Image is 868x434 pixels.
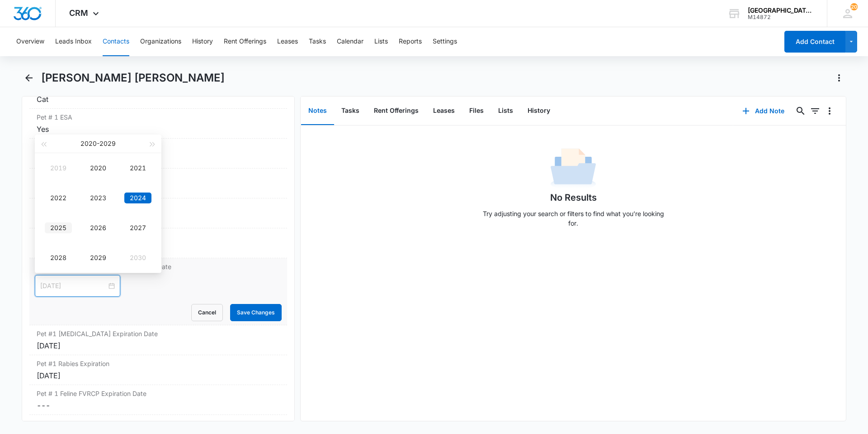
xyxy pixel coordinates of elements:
td: 2023 [78,183,118,213]
button: Files [462,97,491,125]
button: Tasks [334,97,367,125]
div: Pet #1 Letter of Good Healthyes [29,228,287,258]
label: Pet #1 [MEDICAL_DATA] Expiration Date [37,329,280,338]
button: Search... [793,104,808,118]
input: Apr 25, 2024 [40,281,107,291]
td: 2029 [78,243,118,273]
span: 20 [850,3,858,10]
td: 2022 [38,183,78,213]
div: account name [748,7,814,14]
button: Actions [832,71,846,85]
div: Pet # 1 ESAYes [29,109,287,139]
button: Contacts [103,27,129,56]
div: Pet #1 [MEDICAL_DATA] Expiration Date[DATE] [29,325,287,355]
div: Pet #1 BreedHusky [29,169,287,198]
dd: --- [37,400,280,411]
img: No Data [551,145,596,191]
label: Pet #1 Rabies Expiration [37,359,280,368]
td: 2024 [118,183,158,213]
div: 2019 [45,163,72,174]
td: 2028 [38,243,78,273]
label: Pet # 2 Type [37,419,280,428]
td: 2027 [118,213,158,243]
div: 2021 [124,163,151,174]
td: 2019 [38,153,78,183]
span: CRM [69,8,88,18]
h1: No Results [550,191,597,204]
button: Filters [808,104,822,118]
div: [DATE] [37,340,280,351]
button: Calendar [337,27,363,56]
div: 2026 [85,222,112,233]
td: 2020 [78,153,118,183]
button: Back [22,71,36,85]
button: 2020-2029 [80,135,116,153]
button: History [520,97,557,125]
button: Overflow Menu [822,104,837,118]
div: 2025 [45,222,72,233]
td: 2026 [78,213,118,243]
button: Cancel [191,304,223,321]
div: 2030 [124,252,151,263]
div: 2029 [85,252,112,263]
div: 2022 [45,193,72,203]
button: History [192,27,213,56]
button: Leases [277,27,298,56]
td: 2025 [38,213,78,243]
button: Add Contact [784,31,845,53]
button: Leases [426,97,462,125]
div: [DATE] [37,370,280,381]
div: notifications count [850,3,858,10]
div: Pet # 1 Feline FVRCP Expiration Date--- [29,385,287,415]
div: 2023 [85,193,112,203]
div: 2027 [124,222,151,233]
button: Rent Offerings [224,27,266,56]
p: Try adjusting your search or filters to find what you’re looking for. [478,209,668,228]
div: 2020 [85,163,112,174]
button: Lists [491,97,520,125]
div: Pet #1 Rabies Expiration[DATE] [29,355,287,385]
button: Settings [433,27,457,56]
button: Add Note [733,100,793,122]
button: Reports [399,27,422,56]
h1: [PERSON_NAME] [PERSON_NAME] [41,71,225,85]
button: Tasks [309,27,326,56]
label: Pet # 1 Feline FVRCP Expiration Date [37,389,280,398]
button: Leads Inbox [55,27,92,56]
td: 2021 [118,153,158,183]
button: Rent Offerings [367,97,426,125]
button: Overview [16,27,44,56]
button: Notes [301,97,334,125]
label: Pet # 1 ESA [37,112,280,122]
div: 2024 [124,193,151,203]
div: Pet #1 ColorBlack, white [29,198,287,228]
div: account id [748,14,814,20]
button: Organizations [140,27,181,56]
button: Lists [374,27,388,56]
td: 2030 [118,243,158,273]
div: Pet #1 NameFreya [29,139,287,169]
div: Yes [37,124,280,135]
div: 2028 [45,252,72,263]
button: Save Changes [230,304,282,321]
div: Cat [37,94,280,105]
